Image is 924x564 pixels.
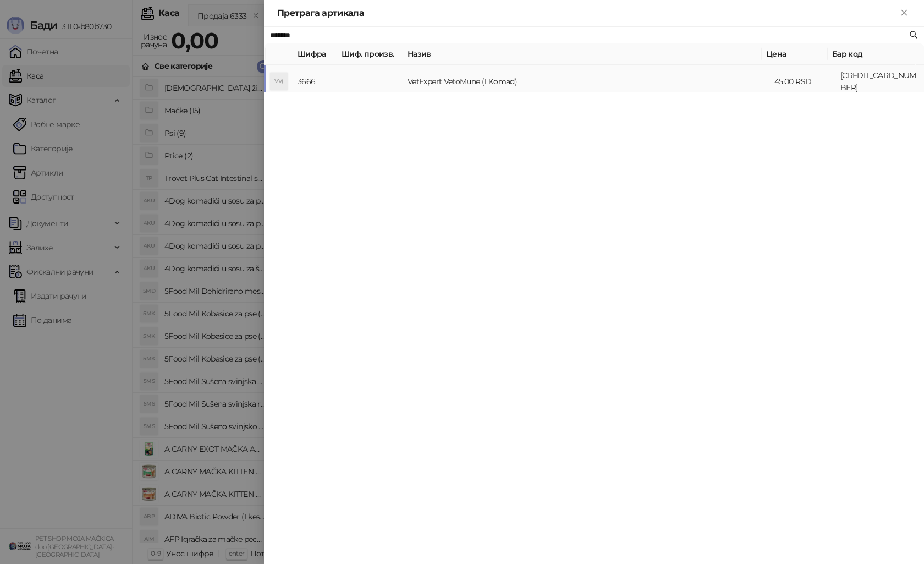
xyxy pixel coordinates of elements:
th: Шифра [293,43,337,65]
th: Шиф. произв. [337,43,403,65]
div: VV( [270,73,288,90]
td: 3666 [293,65,337,98]
td: VetExpert VetoMune (1 Komad) [403,65,770,98]
button: Close [898,7,911,20]
th: Назив [403,43,762,65]
div: Претрага артикала [277,7,898,20]
td: 45,00 RSD [770,65,836,98]
th: Бар код [828,43,916,65]
th: Цена [762,43,828,65]
td: [CREDIT_CARD_NUMBER] [836,65,924,98]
